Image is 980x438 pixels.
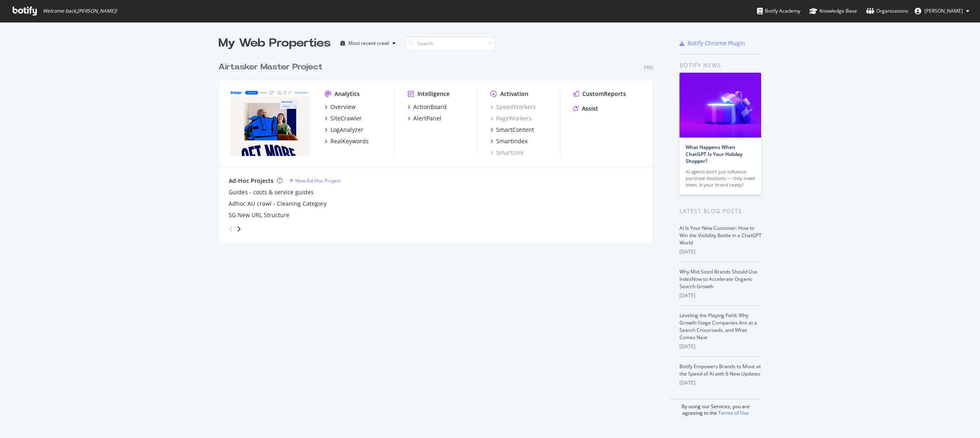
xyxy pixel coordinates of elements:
button: Most recent crawl [337,37,399,50]
div: Most recent crawl [348,41,389,46]
a: Botify Chrome Plugin [679,39,745,47]
span: Jen Avelino [924,7,963,14]
a: SmartContent [490,126,534,134]
div: SmartIndex [496,137,528,145]
a: RealKeywords [325,137,369,145]
a: AlertPanel [408,114,441,122]
div: Overview [330,103,356,111]
div: Ad-Hoc Projects [229,177,274,185]
div: LogAnalyzer [330,126,363,134]
a: AI Is Your New Customer: How to Win the Visibility Battle in a ChatGPT World [679,225,762,246]
a: Leveling the Playing Field: Why Growth-Stage Companies Are at a Search Crossroads, and What Comes... [679,312,757,341]
div: SiteCrawler [330,114,362,122]
div: [DATE] [679,379,762,387]
a: Overview [325,103,356,111]
div: Pro [644,64,653,71]
div: RealKeywords [330,137,369,145]
div: AlertPanel [413,114,441,122]
div: Botify news [679,61,762,70]
a: SmartLink [490,149,523,157]
a: Botify Empowers Brands to Move at the Speed of AI with 6 New Updates [679,363,761,377]
div: Airtasker Master Project [218,61,323,73]
div: Assist [582,104,598,113]
span: Welcome back, [PERSON_NAME] ! [43,8,117,14]
div: My Web Properties [218,35,331,51]
div: angle-right [236,225,242,233]
a: SmartIndex [490,137,528,145]
a: New Ad-Hoc Project [289,177,341,184]
img: What Happens When ChatGPT Is Your Holiday Shopper? [679,73,761,138]
div: Botify Academy [757,7,800,15]
a: Airtasker Master Project [218,61,326,73]
div: AI agents don’t just influence purchase decisions — they make them. Is your brand ready? [686,169,755,188]
div: Analytics [334,90,360,98]
div: [DATE] [679,292,762,299]
a: LogAnalyzer [325,126,363,134]
div: Intelligence [417,90,450,98]
a: CustomReports [573,90,626,98]
a: Adhoc AU crawl - Cleaning Category [229,200,327,208]
div: Activation [500,90,528,98]
div: SmartContent [496,126,534,134]
div: grid [218,51,660,243]
a: Why Mid-Sized Brands Should Use IndexNow to Accelerate Organic Search Growth [679,268,757,290]
a: SG New URL Structure [229,211,290,219]
div: [DATE] [679,248,762,256]
div: Organizations [866,7,908,15]
a: SiteCrawler [325,114,362,122]
input: Search [405,36,495,51]
img: www.airtasker.com [229,90,312,156]
div: By using our Services, you are agreeing to the [669,399,762,416]
a: Guides - costs & service guides [229,188,314,196]
button: [PERSON_NAME] [908,4,976,18]
a: Terms of Use [718,409,749,416]
a: What Happens When ChatGPT Is Your Holiday Shopper? [686,144,742,165]
div: New Ad-Hoc Project [295,177,341,184]
div: ActionBoard [413,103,447,111]
div: Latest Blog Posts [679,207,762,216]
a: Assist [573,104,598,113]
a: SpeedWorkers [490,103,536,111]
div: CustomReports [582,90,626,98]
div: [DATE] [679,343,762,350]
div: angle-left [225,222,236,236]
div: Knowledge Base [809,7,857,15]
a: ActionBoard [408,103,447,111]
div: Botify Chrome Plugin [688,39,745,47]
a: PageWorkers [490,114,532,122]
